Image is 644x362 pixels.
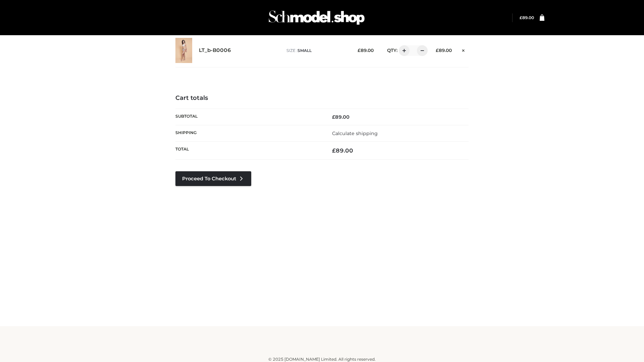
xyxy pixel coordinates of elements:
img: Schmodel Admin 964 [266,4,367,31]
span: £ [436,48,439,53]
span: £ [332,147,336,154]
span: SMALL [298,48,312,53]
span: £ [358,48,361,53]
th: Total [175,142,322,160]
a: Remove this item [459,45,469,54]
bdi: 89.00 [358,48,374,53]
a: LT_b-B0006 [199,47,231,54]
a: Calculate shipping [332,130,378,136]
th: Subtotal [175,109,322,125]
span: £ [332,114,335,120]
bdi: 89.00 [520,15,534,20]
p: size : [286,48,347,54]
bdi: 89.00 [332,147,353,154]
div: QTY: [380,45,425,56]
h4: Cart totals [175,95,469,102]
a: Proceed to Checkout [175,171,251,186]
a: £89.00 [520,15,534,20]
span: £ [520,15,522,20]
bdi: 89.00 [332,114,350,120]
th: Shipping [175,125,322,141]
bdi: 89.00 [436,48,452,53]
